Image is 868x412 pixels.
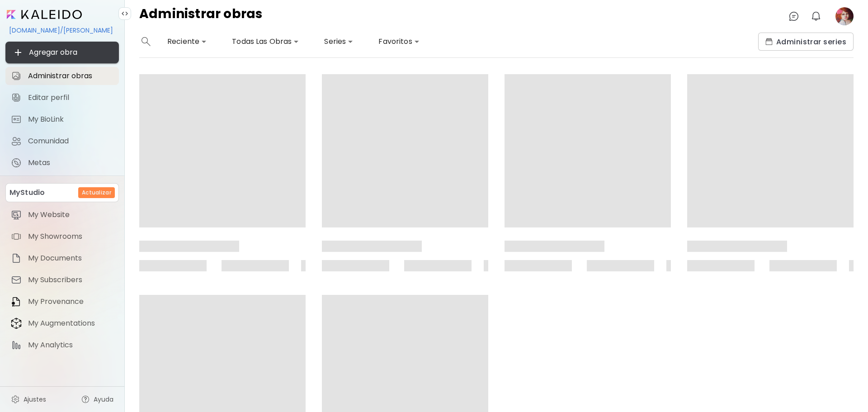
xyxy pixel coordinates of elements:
img: item [11,253,22,264]
a: Comunidad iconComunidad [5,132,119,150]
img: item [11,231,22,242]
img: chatIcon [788,11,799,22]
img: Comunidad icon [11,136,22,147]
span: Ayuda [94,395,113,404]
a: itemMy Augmentations [5,314,119,332]
a: completeMetas iconMetas [5,154,119,172]
a: itemMy Website [5,206,119,224]
a: itemMy Showrooms [5,227,119,246]
span: My Provenance [28,297,113,306]
img: settings [11,395,20,404]
a: completeMy BioLink iconMy BioLink [5,110,119,128]
h6: Actualizar [82,189,111,197]
div: Todas Las Obras [228,34,302,49]
button: Agregar obra [5,42,119,63]
span: Ajustes [24,395,46,404]
a: itemMy Analytics [5,336,119,354]
a: Administrar obras iconAdministrar obras [5,67,119,85]
div: Reciente [164,34,210,49]
a: itemMy Provenance [5,293,119,311]
img: search [142,37,151,46]
span: My Subscribers [28,275,113,284]
span: Metas [28,158,113,167]
img: My BioLink icon [11,114,22,125]
span: Comunidad [28,137,113,146]
img: Administrar obras icon [11,71,22,81]
img: collections [765,38,773,45]
button: collectionsAdministrar series [758,33,854,51]
p: MyStudio [9,187,45,198]
div: [DOMAIN_NAME]/[PERSON_NAME] [5,23,119,38]
img: item [11,275,22,285]
span: My Augmentations [28,319,113,328]
img: item [11,317,22,329]
img: item [11,296,22,307]
div: Series [321,34,357,49]
span: My Documents [28,254,113,263]
span: My BioLink [28,115,113,124]
button: bellIcon [808,9,824,24]
span: Administrar obras [28,71,113,81]
span: My Website [28,210,113,219]
span: My Analytics [28,341,113,350]
img: help [81,395,90,404]
img: Editar perfil icon [11,92,22,103]
img: collapse [121,10,128,17]
img: item [11,340,22,350]
h4: Administrar obras [139,7,263,25]
span: My Showrooms [28,232,113,241]
a: Ayuda [75,390,119,408]
button: search [139,33,153,51]
img: item [11,209,22,220]
a: Editar perfil iconEditar perfil [5,89,119,107]
img: Metas icon [11,157,22,168]
div: Favoritos [375,34,423,49]
span: Agregar obra [13,47,112,58]
img: bellIcon [811,11,821,22]
a: itemMy Subscribers [5,271,119,289]
a: itemMy Documents [5,249,119,267]
span: Administrar series [765,37,846,47]
a: Ajustes [5,390,52,408]
span: Editar perfil [28,93,113,102]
